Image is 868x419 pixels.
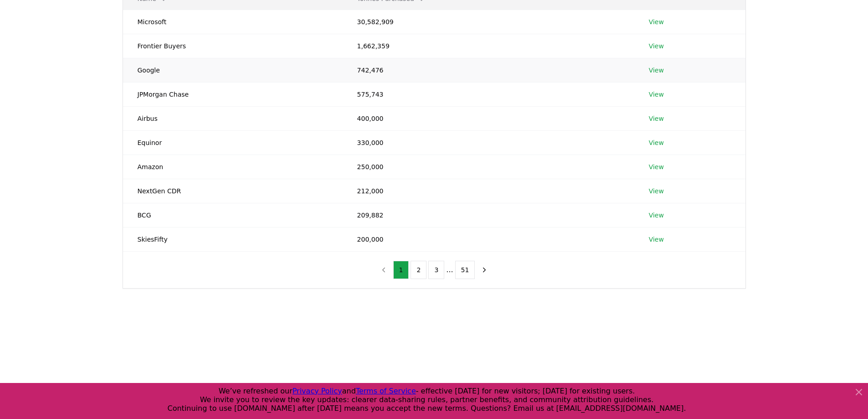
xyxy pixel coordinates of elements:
td: NextGen CDR [123,179,343,203]
td: 330,000 [343,130,634,155]
td: 400,000 [343,106,634,130]
li: ... [446,264,453,275]
td: Microsoft [123,10,343,34]
button: next page [477,261,492,279]
button: 2 [411,261,426,279]
td: 209,882 [343,203,634,227]
td: 742,476 [343,58,634,82]
a: View [649,235,664,244]
a: View [649,211,664,220]
a: View [649,90,664,99]
td: 575,743 [343,82,634,106]
td: 200,000 [343,227,634,251]
td: SkiesFifty [123,227,343,251]
a: View [649,162,664,171]
button: 51 [455,261,475,279]
td: 250,000 [343,155,634,179]
td: 212,000 [343,179,634,203]
td: Equinor [123,130,343,155]
td: 1,662,359 [343,34,634,58]
a: View [649,17,664,26]
a: View [649,41,664,51]
a: View [649,66,664,75]
td: Frontier Buyers [123,34,343,58]
td: Google [123,58,343,82]
a: View [649,138,664,147]
a: View [649,114,664,123]
td: Amazon [123,155,343,179]
td: Airbus [123,106,343,130]
td: 30,582,909 [343,10,634,34]
a: View [649,186,664,196]
button: 1 [393,261,409,279]
td: JPMorgan Chase [123,82,343,106]
td: BCG [123,203,343,227]
button: 3 [428,261,444,279]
